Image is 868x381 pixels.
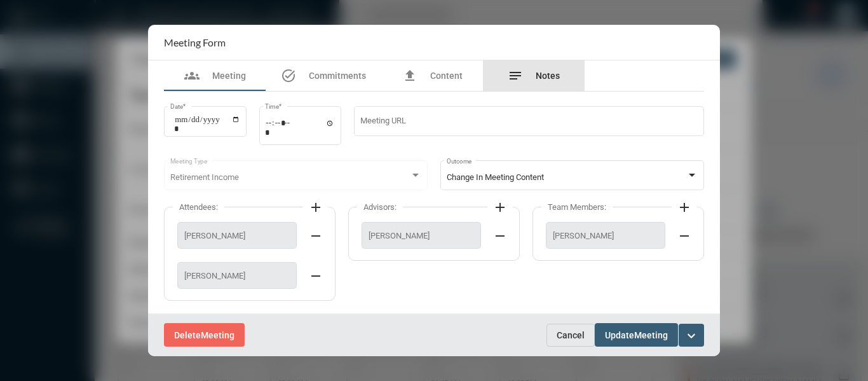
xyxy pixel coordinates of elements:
button: Cancel [546,324,595,347]
span: [PERSON_NAME] [184,271,290,281]
span: Retirement Income [170,172,239,182]
h2: Meeting Form [164,36,226,48]
mat-icon: file_upload [402,68,417,83]
mat-icon: add [677,200,692,215]
span: Meeting [634,330,668,340]
span: Notes [536,71,560,81]
button: UpdateMeeting [595,323,678,347]
label: Team Members: [541,202,613,212]
span: [PERSON_NAME] [553,231,658,240]
span: Change In Meeting Content [447,172,544,182]
span: Meeting [201,330,234,340]
mat-icon: remove [492,228,508,244]
span: Commitments [309,71,366,81]
span: Cancel [557,330,585,340]
mat-icon: add [308,200,323,215]
span: Update [605,330,634,340]
mat-icon: remove [677,228,692,244]
span: [PERSON_NAME] [369,231,474,240]
span: Content [430,71,463,81]
span: Delete [174,330,201,340]
span: Meeting [212,71,246,81]
mat-icon: notes [508,68,523,83]
label: Attendees: [173,202,224,212]
span: [PERSON_NAME] [184,231,290,240]
mat-icon: groups [184,68,200,83]
mat-icon: expand_more [684,328,699,343]
label: Advisors: [357,202,403,212]
mat-icon: task_alt [281,68,296,83]
button: DeleteMeeting [164,323,245,347]
mat-icon: remove [308,268,323,284]
mat-icon: remove [308,228,323,244]
mat-icon: add [492,200,508,215]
